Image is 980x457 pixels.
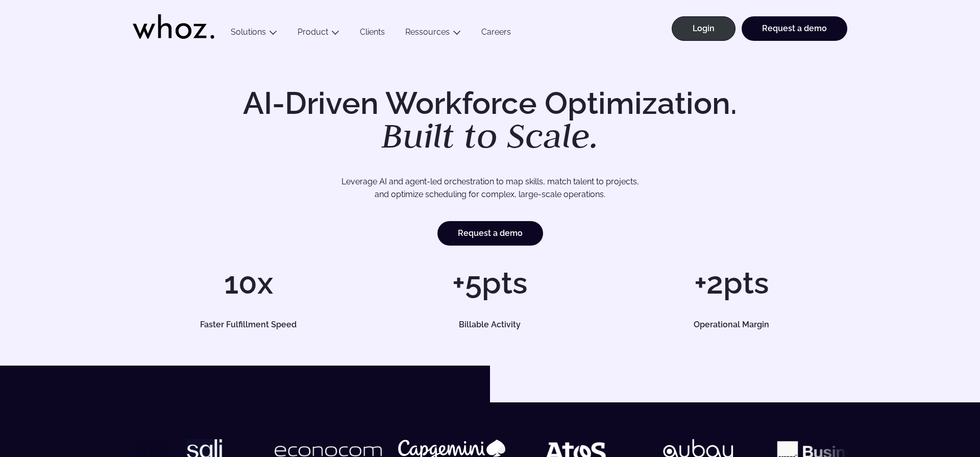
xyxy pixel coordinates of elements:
button: Ressources [395,27,471,41]
a: Careers [471,27,521,41]
a: Ressources [405,27,450,37]
h1: 10x [133,268,364,298]
em: Built to Scale. [381,113,599,158]
p: Leverage AI and agent-led orchestration to map skills, match talent to projects, and optimize sch... [168,175,812,201]
button: Product [287,27,350,41]
h1: +2pts [616,268,847,298]
a: Request a demo [437,221,543,246]
h5: Faster Fulfillment Speed [144,321,353,329]
a: Clients [350,27,395,41]
a: Login [672,16,736,41]
h5: Operational Margin [627,321,836,329]
h1: AI-Driven Workforce Optimization. [229,88,751,153]
a: Product [298,27,328,37]
h5: Billable Activity [386,321,594,329]
h1: +5pts [374,268,605,298]
iframe: Chatbot [913,390,966,443]
a: Request a demo [742,16,847,41]
button: Solutions [220,27,287,41]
